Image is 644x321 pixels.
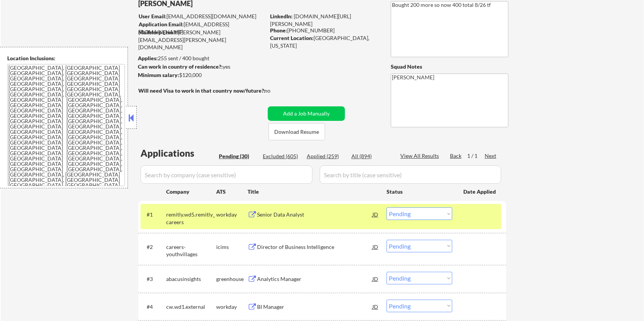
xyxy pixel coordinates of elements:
div: BI Manager [257,303,372,311]
div: All (894) [351,152,390,160]
div: Date Applied [463,188,497,196]
div: [EMAIL_ADDRESS][DOMAIN_NAME] [139,13,265,20]
strong: Mailslurp Email: [138,29,178,35]
div: [PERSON_NAME][EMAIL_ADDRESS][PERSON_NAME][DOMAIN_NAME] [138,29,265,51]
div: no [264,87,286,95]
div: Analytics Manager [257,275,372,283]
strong: Applies: [138,55,158,61]
strong: Application Email: [139,21,184,27]
strong: Current Location: [270,35,314,41]
div: workday [216,303,248,311]
div: #1 [147,211,160,218]
div: Excluded (605) [263,152,301,160]
div: Pending (30) [219,152,257,160]
div: workday [216,211,248,218]
strong: Minimum salary: [138,72,179,78]
strong: User Email: [139,13,167,19]
div: JD [372,272,379,286]
div: ATS [216,188,248,196]
div: 255 sent / 400 bought [138,55,265,62]
input: Search by title (case sensitive) [320,165,501,184]
div: [EMAIL_ADDRESS][DOMAIN_NAME] [139,21,265,35]
div: Next [485,152,497,160]
button: Download Resume [269,123,325,140]
input: Search by company (case sensitive) [141,165,312,184]
div: [PHONE_NUMBER] [270,27,378,34]
div: View All Results [400,152,441,160]
div: Squad Notes [391,63,508,71]
div: JD [372,240,379,254]
div: JD [372,300,379,313]
div: Director of Business Intelligence [257,243,372,251]
div: $120,000 [138,71,265,79]
div: Applied (259) [307,152,345,160]
div: Applications [141,149,216,158]
div: Back [450,152,462,160]
strong: Will need Visa to work in that country now/future?: [138,87,265,94]
div: icims [216,243,248,251]
div: Location Inclusions: [7,55,125,62]
button: Add a Job Manually [268,106,345,121]
div: abacusinsights [166,275,216,283]
div: #4 [147,303,160,311]
strong: Phone: [270,27,287,34]
div: remitly.wd5.remitly_careers [166,211,216,226]
div: #2 [147,243,160,251]
div: [GEOGRAPHIC_DATA], [US_STATE] [270,34,378,49]
div: Company [166,188,216,196]
div: #3 [147,275,160,283]
div: yes [138,63,263,71]
div: cw.wd1.external [166,303,216,311]
strong: Can work in country of residence?: [138,63,223,70]
div: 1 / 1 [467,152,485,160]
div: JD [372,207,379,221]
strong: LinkedIn: [270,13,293,19]
div: Senior Data Analyst [257,211,372,218]
div: greenhouse [216,275,248,283]
a: [DOMAIN_NAME][URL] [PERSON_NAME] [270,13,352,27]
div: Status [387,185,452,198]
div: Title [248,188,379,196]
div: careers-youthvillages [166,243,216,258]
